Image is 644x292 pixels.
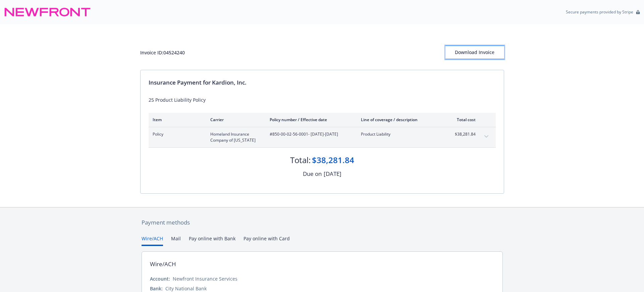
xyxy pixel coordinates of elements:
[210,131,259,143] span: Homeland Insurance Company of [US_STATE]
[445,46,504,59] button: Download Invoice
[150,260,176,269] div: Wire/ACH
[149,96,496,103] div: 25 Product Liability Policy
[361,131,440,137] span: Product Liability
[481,131,492,142] button: expand content
[445,46,504,59] div: Download Invoice
[324,169,341,178] div: [DATE]
[566,9,633,15] p: Secure payments provided by Stripe
[150,275,170,282] div: Account:
[173,275,237,282] div: Newfront Insurance Services
[270,131,350,137] span: #850-00-02-56-0001 - [DATE]-[DATE]
[210,117,259,123] div: Carrier
[149,127,496,147] div: PolicyHomeland Insurance Company of [US_STATE]#850-00-02-56-0001- [DATE]-[DATE]Product Liability$...
[165,285,207,292] div: City National Bank
[290,154,311,166] div: Total:
[153,117,200,123] div: Item
[270,117,350,123] div: Policy number / Effective date
[244,235,290,246] button: Pay online with Card
[312,154,354,166] div: $38,281.84
[171,235,181,246] button: Mail
[149,78,496,87] div: Insurance Payment for Kardion, Inc.
[153,131,200,137] span: Policy
[189,235,235,246] button: Pay online with Bank
[361,117,440,123] div: Line of coverage / description
[450,117,476,123] div: Total cost
[142,235,163,246] button: Wire/ACH
[142,218,503,227] div: Payment methods
[140,49,185,56] div: Invoice ID: 04524240
[450,131,476,137] span: $38,281.84
[150,285,163,292] div: Bank:
[303,169,322,178] div: Due on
